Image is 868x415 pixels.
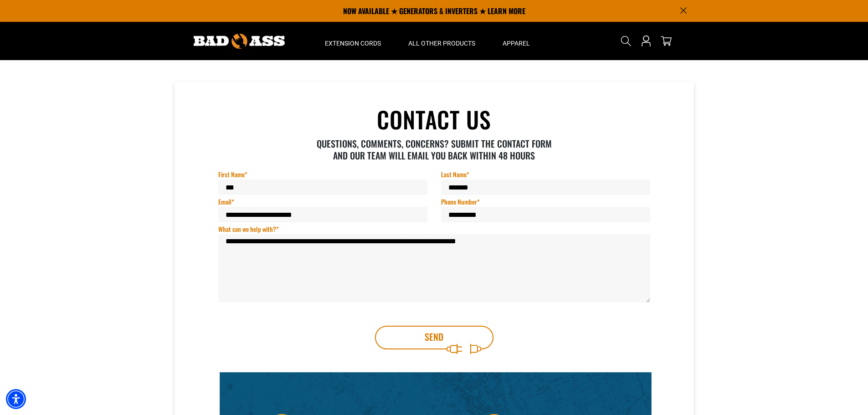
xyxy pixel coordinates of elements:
p: QUESTIONS, COMMENTS, CONCERNS? SUBMIT THE CONTACT FORM AND OUR TEAM WILL EMAIL YOU BACK WITHIN 48... [310,138,558,161]
a: Open this option [639,22,653,60]
img: Bad Ass Extension Cords [194,34,285,49]
span: Apparel [503,39,530,47]
summary: Apparel [489,22,544,60]
button: Send [375,326,493,349]
h1: CONTACT US [218,108,650,130]
summary: Extension Cords [311,22,395,60]
div: Accessibility Menu [6,389,26,409]
span: All Other Products [408,39,475,47]
span: Extension Cords [325,39,381,47]
summary: All Other Products [395,22,489,60]
a: cart [659,36,673,46]
summary: Search [619,34,633,48]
